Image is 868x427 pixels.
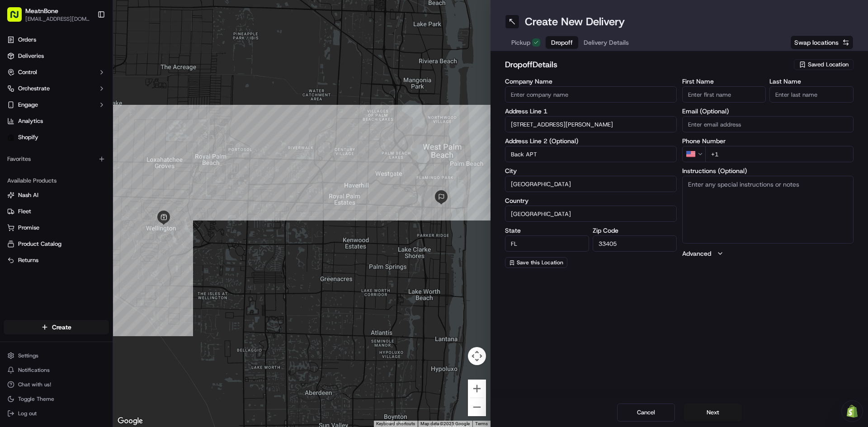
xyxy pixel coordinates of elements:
span: Dropoff [551,38,573,47]
span: Deliveries [18,52,44,60]
button: Nash AI [4,188,109,202]
button: MeatnBone [25,6,58,15]
button: Keyboard shortcuts [376,421,415,427]
button: Promise [4,221,109,235]
input: Enter company name [505,86,677,103]
label: Country [505,197,677,204]
a: Powered byPylon [64,153,109,160]
img: Google [115,415,145,427]
button: Returns [4,253,109,267]
span: Pylon [90,153,109,160]
a: Promise [7,224,105,232]
img: 1736555255976-a54dd68f-1ca7-489b-9aae-adbdc363a1c4 [9,86,25,103]
label: Last Name [769,78,854,84]
input: Enter country [505,206,677,222]
button: Map camera controls [468,347,486,365]
button: Save this Location [505,257,567,268]
span: Product Catalog [18,240,61,248]
input: Got a question? Start typing here... [24,58,163,68]
a: 💻API Documentation [73,127,149,144]
a: Shopify [4,130,109,145]
span: Returns [18,256,38,264]
span: Promise [18,224,39,232]
button: Advanced [682,249,854,258]
div: 📗 [9,132,16,139]
a: Orders [4,33,109,47]
div: 💻 [76,132,84,139]
input: Enter phone number [705,146,854,162]
span: Chat with us! [18,381,51,388]
h1: Create New Delivery [525,14,625,29]
img: Nash [9,9,27,27]
img: Shopify logo [7,134,14,141]
span: Swap locations [794,38,839,47]
button: Fleet [4,204,109,219]
span: Analytics [18,117,43,125]
input: Enter last name [769,86,854,103]
label: Company Name [505,78,677,84]
label: Email (Optional) [682,108,854,114]
button: MeatnBone[EMAIL_ADDRESS][DOMAIN_NAME] [4,4,94,25]
label: Phone Number [682,138,854,144]
span: Orders [18,36,36,44]
button: Orchestrate [4,81,109,96]
div: Favorites [4,152,109,166]
span: Save this Location [517,259,563,266]
input: Enter zip code [593,235,677,252]
input: Enter email address [682,116,854,132]
span: Create [52,323,71,332]
input: Apartment, suite, unit, etc. [505,146,677,162]
button: Product Catalog [4,237,109,251]
a: Nash AI [7,191,105,199]
input: Enter state [505,235,589,252]
span: Saved Location [808,61,849,69]
span: Fleet [18,207,31,216]
label: Address Line 1 [505,108,677,114]
span: Delivery Details [584,38,629,47]
span: Map data ©2025 Google [420,421,470,426]
label: Address Line 2 (Optional) [505,138,677,144]
span: API Documentation [85,131,145,140]
button: Notifications [4,364,109,376]
label: Advanced [682,249,711,258]
button: Zoom out [468,398,486,416]
button: Chat with us! [4,378,109,391]
button: [EMAIL_ADDRESS][DOMAIN_NAME] [25,15,90,23]
p: Welcome 👋 [9,36,165,51]
a: Product Catalog [7,240,105,248]
label: Zip Code [593,227,677,234]
a: Returns [7,256,105,264]
button: Zoom in [468,380,486,398]
span: Settings [18,352,38,359]
label: First Name [682,78,766,84]
div: Start new chat [31,86,148,95]
span: Notifications [18,366,50,374]
a: Fleet [7,207,105,216]
label: State [505,227,589,234]
input: Enter first name [682,86,766,103]
input: Enter city [505,176,677,192]
button: Cancel [617,404,675,422]
span: Pickup [511,38,530,47]
button: Log out [4,407,109,420]
button: Create [4,320,109,334]
button: Start new chat [154,89,165,100]
button: Settings [4,349,109,362]
button: Saved Location [794,58,854,71]
a: 📗Knowledge Base [5,127,73,144]
div: Available Products [4,174,109,188]
button: Control [4,65,109,80]
span: Orchestrate [18,84,50,93]
a: Open this area in Google Maps (opens a new window) [115,415,145,427]
span: Knowledge Base [18,131,69,140]
input: Enter address [505,116,677,132]
h2: dropoff Details [505,58,788,71]
a: Terms (opens in new tab) [475,421,488,426]
span: Log out [18,410,37,417]
label: Instructions (Optional) [682,168,854,174]
a: Analytics [4,114,109,128]
button: Next [684,404,742,422]
div: We're available if you need us! [31,95,114,103]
